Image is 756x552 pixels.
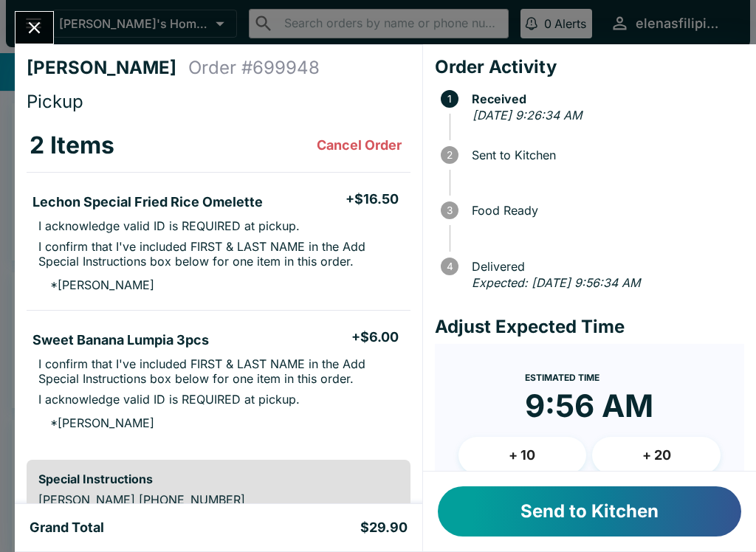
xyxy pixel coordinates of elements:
p: * [PERSON_NAME] [38,415,154,430]
h4: [PERSON_NAME] [27,57,188,79]
button: + 10 [458,437,587,474]
p: I confirm that I've included FIRST & LAST NAME in the Add Special Instructions box below for one ... [38,356,399,386]
text: 4 [446,261,453,272]
button: Send to Kitchen [438,486,741,537]
h5: $29.90 [360,519,408,537]
h4: Order Activity [435,56,744,78]
span: Delivered [464,260,744,273]
p: I acknowledge valid ID is REQUIRED at pickup. [38,392,300,407]
button: Cancel Order [311,131,408,160]
p: I acknowledge valid ID is REQUIRED at pickup. [38,218,300,233]
h5: + $6.00 [351,328,399,346]
h3: 2 Items [30,131,114,160]
p: I confirm that I've included FIRST & LAST NAME in the Add Special Instructions box below for one ... [38,239,399,269]
text: 2 [447,149,453,161]
button: Close [16,12,53,44]
span: Food Ready [464,204,744,217]
h4: Order # 699948 [188,57,320,79]
h5: Grand Total [30,519,104,537]
text: 1 [447,93,452,105]
em: Expected: [DATE] 9:56:34 AM [472,275,640,290]
text: 3 [447,204,453,216]
h5: + $16.50 [346,190,399,208]
h4: Adjust Expected Time [435,316,744,338]
button: + 20 [592,437,721,474]
p: * [PERSON_NAME] [38,277,154,292]
p: [PERSON_NAME] [PHONE_NUMBER] [38,492,399,507]
time: 9:56 AM [525,387,653,425]
span: Estimated Time [525,372,599,383]
h5: Lechon Special Fried Rice Omelette [32,193,263,211]
h5: Sweet Banana Lumpia 3pcs [32,331,209,349]
span: Received [464,92,744,106]
em: [DATE] 9:26:34 AM [472,108,582,123]
h6: Special Instructions [38,472,399,486]
span: Sent to Kitchen [464,148,744,162]
span: Pickup [27,91,83,112]
table: orders table [27,119,410,448]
